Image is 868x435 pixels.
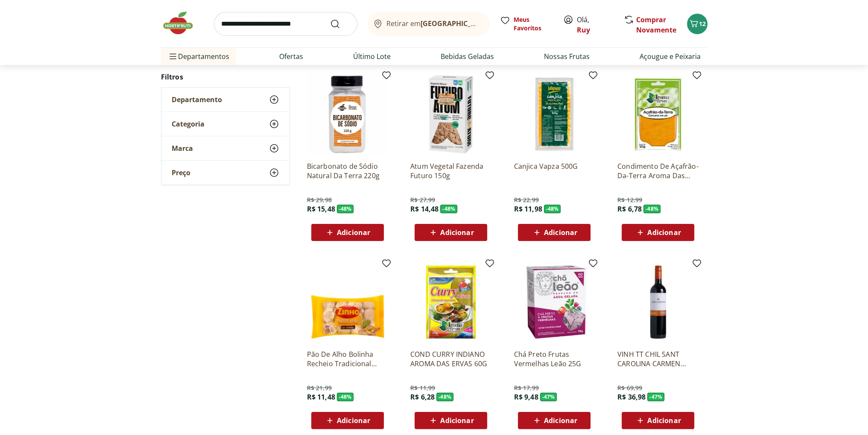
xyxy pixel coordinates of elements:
[172,95,222,104] span: Departamento
[518,412,590,429] button: Adicionar
[441,51,494,62] a: Bebidas Geladas
[353,51,391,62] a: Último Lote
[617,392,646,402] span: R$ 36,98
[440,229,473,236] span: Adicionar
[640,51,701,62] a: Açougue e Peixaria
[386,20,481,27] span: Retirar em
[368,12,490,36] button: Retirar em[GEOGRAPHIC_DATA]/[GEOGRAPHIC_DATA]
[577,15,615,35] span: Olá,
[307,392,335,402] span: R$ 11,48
[161,88,289,112] button: Departamento
[514,384,538,392] span: R$ 17,99
[617,73,698,155] img: Condimento De Açafrão-Da-Terra Aroma Das Ervas 50G
[307,350,388,368] a: Pão De Alho Bolinha Recheio Tradicional Com Queijo Zinho Pacote 300G
[279,51,303,62] a: Ofertas
[311,224,384,241] button: Adicionar
[622,224,694,241] button: Adicionar
[410,196,435,204] span: R$ 27,99
[514,350,595,368] a: Chá Preto Frutas Vermelhas Leão 25G
[307,162,388,180] a: Bicarbonato de Sódio Natural Da Terra 220g
[514,392,538,402] span: R$ 9,48
[514,204,542,214] span: R$ 11,98
[161,10,204,36] img: Hortifruti
[172,168,190,177] span: Preço
[617,204,642,214] span: R$ 6,78
[622,412,694,429] button: Adicionar
[410,350,491,368] a: COND CURRY INDIANO AROMA DAS ERVAS 60G
[410,262,491,343] img: COND CURRY INDIANO AROMA DAS ERVAS 60G
[500,15,553,32] a: Meus Favoritos
[421,19,564,28] b: [GEOGRAPHIC_DATA]/[GEOGRAPHIC_DATA]
[514,73,595,155] img: Canjica Vapza 500G
[647,229,681,236] span: Adicionar
[687,14,707,34] button: Carrinho
[161,68,290,85] h2: Filtros
[514,15,553,32] span: Meus Favoritos
[544,229,577,236] span: Adicionar
[514,196,538,204] span: R$ 22,99
[436,393,453,401] span: - 48 %
[410,73,491,155] img: Atum Vegetal Fazenda Futuro 150g
[577,25,590,35] a: Ruy
[161,136,289,160] button: Marca
[214,12,357,36] input: search
[168,46,229,67] span: Departamentos
[307,262,388,343] img: Pão De Alho Bolinha Recheio Tradicional Com Queijo Zinho Pacote 300G
[636,15,676,35] a: Comprar Novamente
[311,412,384,429] button: Adicionar
[440,417,473,424] span: Adicionar
[337,393,354,401] span: - 48 %
[337,417,370,424] span: Adicionar
[337,205,354,213] span: - 48 %
[544,51,590,62] a: Nossas Frutas
[540,393,557,401] span: - 47 %
[544,417,577,424] span: Adicionar
[161,112,289,136] button: Categoria
[617,350,698,368] a: VINH TT CHIL SANT CAROLINA CARMEN 750ML
[643,205,660,213] span: - 48 %
[410,392,435,402] span: R$ 6,28
[172,144,193,153] span: Marca
[415,412,487,429] button: Adicionar
[617,384,642,392] span: R$ 69,99
[307,196,332,204] span: R$ 29,98
[330,19,351,29] button: Submit Search
[440,205,457,213] span: - 48 %
[617,262,698,343] img: VINH TT CHIL SANT CAROLINA CARMEN 750ML
[410,204,438,214] span: R$ 14,48
[617,162,698,180] a: Condimento De Açafrão-Da-Terra Aroma Das Ervas 50G
[647,417,681,424] span: Adicionar
[617,196,642,204] span: R$ 12,99
[172,120,205,128] span: Categoria
[168,46,178,67] button: Menu
[337,229,370,236] span: Adicionar
[544,205,561,213] span: - 48 %
[647,393,664,401] span: - 47 %
[699,20,706,28] span: 12
[161,161,289,185] button: Preço
[410,384,435,392] span: R$ 11,99
[415,224,487,241] button: Adicionar
[307,384,332,392] span: R$ 21,99
[514,262,595,343] img: Chá Preto Frutas Vermelhas Leão 25G
[410,162,491,180] a: Atum Vegetal Fazenda Futuro 150g
[518,224,590,241] button: Adicionar
[307,73,388,155] img: Bicarbonato de Sódio Natural Da Terra 220g
[514,162,595,180] a: Canjica Vapza 500G
[307,204,335,214] span: R$ 15,48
